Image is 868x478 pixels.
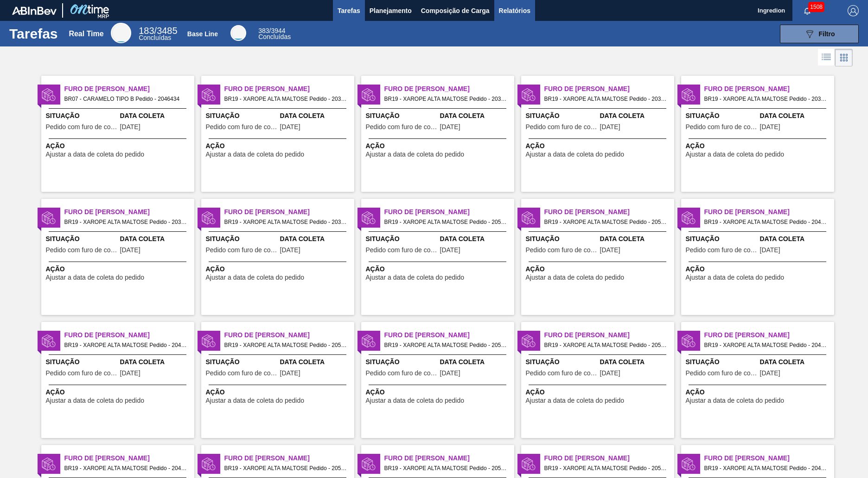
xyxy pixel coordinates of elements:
[686,274,785,281] span: Ajustar a data de coleta do pedido
[69,30,103,38] div: Real Time
[42,88,56,102] img: status
[362,88,376,102] img: status
[280,111,352,121] span: Data Coleta
[819,30,835,38] span: Filtro
[46,370,118,377] span: Pedido com furo de coleta
[366,370,438,377] span: Pedido com furo de coleta
[120,111,192,121] span: Data Coleta
[46,397,145,404] span: Ajustar a data de coleta do pedido
[440,124,460,131] span: 26/09/2025
[780,25,859,43] button: Filtro
[224,463,347,473] span: BR19 - XAROPE ALTA MALTOSE Pedido - 2052521
[848,5,859,16] img: Logout
[366,387,512,397] span: Ação
[499,5,530,16] span: Relatórios
[686,357,758,367] span: Situação
[366,151,465,158] span: Ajustar a data de coleta do pedido
[440,370,460,377] span: 14/10/2025
[384,453,514,463] span: Furo de Coleta
[280,370,300,377] span: 13/10/2025
[46,151,145,158] span: Ajustar a data de coleta do pedido
[440,247,460,254] span: 10/10/2025
[139,26,154,36] span: 183
[600,111,672,121] span: Data Coleta
[522,211,536,225] img: status
[224,217,347,227] span: BR19 - XAROPE ALTA MALTOSE Pedido - 2036514
[544,84,674,94] span: Furo de Coleta
[366,141,512,151] span: Ação
[686,247,758,254] span: Pedido com furo de coleta
[686,370,758,377] span: Pedido com furo de coleta
[760,124,780,131] span: 26/09/2025
[526,124,598,131] span: Pedido com furo de coleta
[760,247,780,254] span: 09/10/2025
[421,5,490,16] span: Composição de Carga
[202,211,216,225] img: status
[760,357,832,367] span: Data Coleta
[111,23,131,43] div: Real Time
[230,25,246,41] div: Base Line
[42,334,56,348] img: status
[760,111,832,121] span: Data Coleta
[280,234,352,244] span: Data Coleta
[600,370,620,377] span: 10/10/2025
[46,234,118,244] span: Situação
[202,88,216,102] img: status
[682,88,696,102] img: status
[835,49,853,66] div: Visão em Cards
[46,387,192,397] span: Ação
[366,111,438,121] span: Situação
[792,4,822,17] button: Notificações
[704,84,834,94] span: Furo de Coleta
[384,330,514,340] span: Furo de Coleta
[64,94,187,104] span: BR07 - CARAMELO TIPO B Pedido - 2046434
[139,27,177,41] div: Real Time
[64,340,187,350] span: BR19 - XAROPE ALTA MALTOSE Pedido - 2047921
[120,357,192,367] span: Data Coleta
[280,247,300,254] span: 26/09/2025
[760,234,832,244] span: Data Coleta
[384,207,514,217] span: Furo de Coleta
[686,141,832,151] span: Ação
[206,234,278,244] span: Situação
[64,207,194,217] span: Furo de Coleta
[526,370,598,377] span: Pedido com furo de coleta
[366,247,438,254] span: Pedido com furo de coleta
[64,330,194,340] span: Furo de Coleta
[704,217,827,227] span: BR19 - XAROPE ALTA MALTOSE Pedido - 2047920
[120,370,140,377] span: 09/10/2025
[206,247,278,254] span: Pedido com furo de coleta
[64,217,187,227] span: BR19 - XAROPE ALTA MALTOSE Pedido - 2036513
[760,370,780,377] span: 06/10/2025
[224,94,347,104] span: BR19 - XAROPE ALTA MALTOSE Pedido - 2036234
[258,28,291,40] div: Base Line
[258,27,285,34] span: / 3944
[526,234,598,244] span: Situação
[526,111,598,121] span: Situação
[600,247,620,254] span: 11/10/2025
[258,33,291,40] span: Concluídas
[686,151,785,158] span: Ajustar a data de coleta do pedido
[206,151,305,158] span: Ajustar a data de coleta do pedido
[526,387,672,397] span: Ação
[258,27,269,34] span: 383
[280,124,300,131] span: 26/09/2025
[600,124,620,131] span: 26/09/2025
[366,234,438,244] span: Situação
[64,453,194,463] span: Furo de Coleta
[526,151,625,158] span: Ajustar a data de coleta do pedido
[526,397,625,404] span: Ajustar a data de coleta do pedido
[120,247,140,254] span: 26/09/2025
[686,234,758,244] span: Situação
[46,264,192,274] span: Ação
[366,274,465,281] span: Ajustar a data de coleta do pedido
[42,457,56,471] img: status
[682,334,696,348] img: status
[120,124,140,131] span: 13/10/2025
[440,234,512,244] span: Data Coleta
[280,357,352,367] span: Data Coleta
[544,463,667,473] span: BR19 - XAROPE ALTA MALTOSE Pedido - 2052524
[682,211,696,225] img: status
[526,264,672,274] span: Ação
[9,28,58,39] h1: Tarefas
